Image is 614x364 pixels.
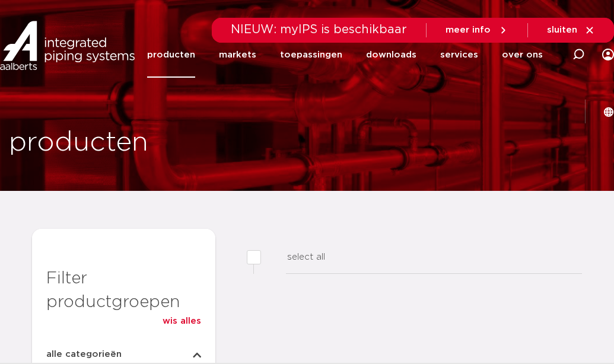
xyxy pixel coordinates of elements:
[46,347,201,362] button: alle categorieën
[602,41,614,68] div: my IPS
[147,32,543,78] nav: Menu
[440,32,478,78] a: services
[446,25,508,36] a: meer info
[547,25,595,36] a: sluiten
[219,32,256,78] a: markets
[163,314,201,328] a: wis alles
[446,25,491,34] span: meer info
[280,32,342,78] a: toepassingen
[366,32,416,78] a: downloads
[247,250,261,264] input: select all
[163,317,201,325] span: wis alles
[247,250,325,264] label: select all
[9,124,148,162] h1: producten
[46,267,201,314] h3: Filter productgroepen
[147,32,195,78] a: producten
[547,25,577,34] span: sluiten
[502,32,543,78] a: over ons
[231,24,407,36] span: NIEUW: myIPS is beschikbaar
[46,347,122,362] span: alle categorieën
